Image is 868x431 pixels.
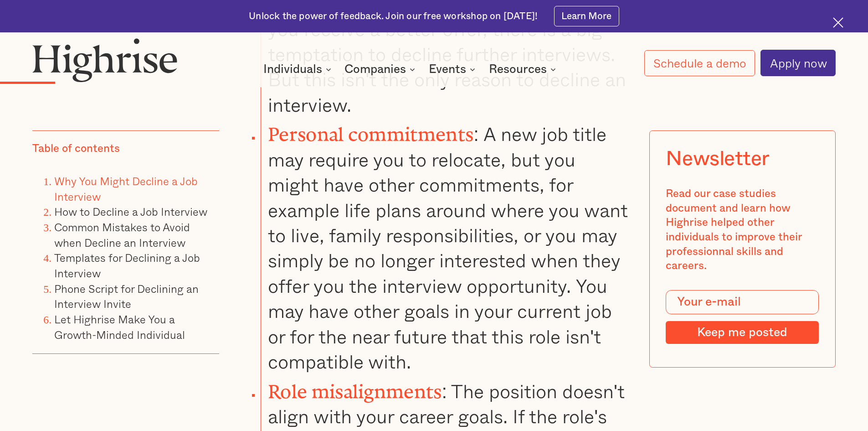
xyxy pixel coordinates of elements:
a: Let Highrise Make You a Growth-Minded Individual [54,311,185,343]
div: Resources [489,64,547,75]
a: Phone Script for Declining an Interview Invite [54,280,199,312]
a: Schedule a demo [644,50,755,76]
a: Common Mistakes to Avoid when Decline an Interview [54,218,190,251]
input: Your e-mail [666,290,819,315]
div: Individuals [263,64,322,75]
form: Modal Form [666,290,819,344]
a: How to Decline a Job Interview [54,203,207,220]
div: Newsletter [666,147,770,171]
div: Resources [489,64,559,75]
div: Events [429,64,466,75]
a: Apply now [760,50,836,76]
li: : A new job title may require you to relocate, but you might have other commitments, for example ... [261,117,629,374]
strong: Personal commitments [268,124,473,135]
strong: Role misalignments [268,381,442,393]
div: Individuals [263,64,334,75]
div: Unlock the power of feedback. Join our free workshop on [DATE]! [249,10,538,23]
img: Highrise logo [32,38,177,82]
div: Events [429,64,478,75]
a: Why You Might Decline a Job Interview [54,172,198,205]
div: Companies [344,64,418,75]
input: Keep me posted [666,321,819,344]
a: Learn More [554,6,619,26]
div: Read our case studies document and learn how Highrise helped other individuals to improve their p... [666,187,819,274]
img: Cross icon [833,17,843,28]
a: Templates for Declining a Job Interview [54,249,200,281]
div: Table of contents [32,142,120,156]
div: Companies [344,64,406,75]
